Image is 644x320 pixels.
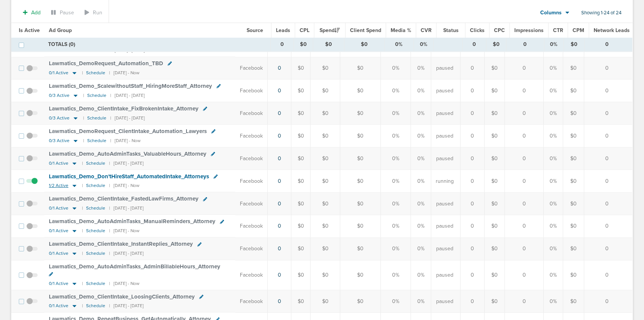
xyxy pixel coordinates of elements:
span: paused [436,222,453,230]
td: 0% [411,290,431,313]
td: 0% [544,80,563,102]
small: | [82,281,82,286]
td: 0 [584,192,633,215]
td: 0 [584,102,633,125]
span: 0/1 Active [49,205,68,211]
td: 0 [505,192,544,215]
span: running [436,178,454,185]
small: | [DATE] - Now [109,281,139,286]
td: $0 [340,237,381,260]
span: Ad Group [49,27,72,34]
small: | [DATE] - [DATE] [109,303,144,309]
a: 0 [278,178,281,184]
td: $0 [340,80,381,102]
td: 0 [505,102,544,125]
small: | [82,303,82,309]
td: 0% [544,57,563,80]
td: $0 [311,80,340,102]
span: Lawmatics_ Demo_ ClientIntake_ FastedLawFirms_ Attorney [49,195,199,202]
a: 0 [278,272,281,278]
td: $0 [563,147,584,170]
td: 0% [544,38,564,51]
span: paused [436,110,453,117]
td: $0 [563,192,584,215]
span: Lawmatics_ Demo_ ScalewithoutStaff_ HiringMoreStaff_ Attorney [49,83,212,89]
td: 0 [461,215,485,237]
td: Facebook [235,192,268,215]
td: $0 [563,260,584,290]
td: $0 [485,170,505,193]
a: 0 [278,65,281,71]
td: $0 [563,237,584,260]
span: paused [436,132,453,140]
span: Clicks [470,27,485,34]
span: 0/3 Active [49,93,70,98]
td: $0 [563,125,584,147]
small: Schedule [87,138,106,144]
td: 0% [544,170,563,193]
td: 0 [584,237,633,260]
td: $0 [486,38,506,51]
span: 0/3 Active [49,138,70,144]
td: 0% [381,260,411,290]
td: $0 [311,192,340,215]
td: Facebook [235,170,268,193]
td: 0% [411,260,431,290]
td: 0 [584,260,633,290]
span: 1/2 Active [49,183,68,188]
small: | [DATE] - [DATE] [109,205,144,211]
td: 0 [505,290,544,313]
a: 0 [278,133,281,139]
td: 0 [505,147,544,170]
td: 0 [505,237,544,260]
td: Facebook [235,57,268,80]
td: 0 [461,57,485,80]
small: Schedule [86,281,105,286]
td: 0% [544,237,563,260]
span: 0/3 Active [49,115,70,121]
small: | [DATE] - Now [110,138,141,144]
span: CPL [300,27,309,34]
small: | [82,251,82,256]
td: $0 [340,192,381,215]
td: $0 [485,102,505,125]
small: | [DATE] - [DATE] [109,251,144,256]
span: Spend [320,27,340,34]
td: 0 [506,38,544,51]
span: 0/1 Active [49,228,68,234]
td: $0 [291,237,311,260]
td: $0 [340,290,381,313]
small: | [DATE] - Now [109,183,139,188]
td: Facebook [235,215,268,237]
td: 0% [411,215,431,237]
td: 0% [381,237,411,260]
td: 0 [584,80,633,102]
span: Lawmatics_ Demo_ ClientIntake_ FixBrokenIntake_ Attorney [49,105,199,112]
td: 0 [584,170,633,193]
td: 0% [414,38,434,51]
td: $0 [485,125,505,147]
td: $0 [563,80,584,102]
td: 0% [544,125,563,147]
td: $0 [291,290,311,313]
small: Schedule [86,161,105,166]
td: 0 [505,215,544,237]
span: 0/1 Active [49,281,68,286]
td: $0 [563,290,584,313]
a: 0 [278,245,281,252]
td: $0 [344,38,385,51]
span: Lawmatics_ Demo_ ClientIntake_ LoosingClients_ Attorney [49,293,195,300]
small: Schedule [87,93,106,98]
td: 0 [461,260,485,290]
td: $0 [340,260,381,290]
td: $0 [294,38,313,51]
span: 0/1 Active [49,161,68,166]
td: TOTALS (0) [44,38,271,51]
span: Client Spend [350,27,381,34]
td: 0 [584,290,633,313]
span: paused [436,200,453,208]
span: paused [436,298,453,305]
small: | [DATE] - [DATE] [110,93,145,98]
